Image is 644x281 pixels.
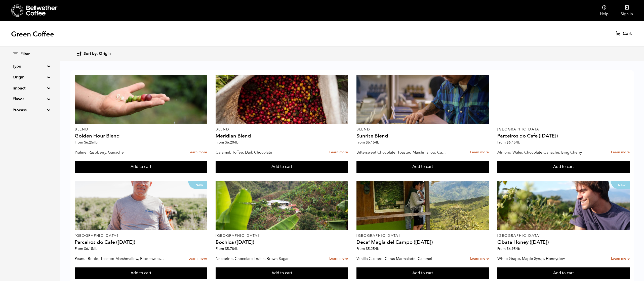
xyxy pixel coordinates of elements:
span: /lb [93,246,98,251]
p: [GEOGRAPHIC_DATA] [75,234,207,238]
p: [GEOGRAPHIC_DATA] [497,234,630,238]
summary: Origin [13,74,47,80]
h4: Sunrise Blend [356,133,489,138]
p: White Grape, Maple Syrup, Honeydew [497,255,587,262]
summary: Impact [13,85,47,91]
button: Add to cart [356,267,489,279]
a: Learn more [470,147,489,158]
summary: Type [13,63,47,69]
a: Learn more [611,147,630,158]
p: Bittersweet Chocolate, Toasted Marshmallow, Candied Orange, Praline [356,149,447,156]
p: Blend [216,128,348,131]
bdi: 6.15 [507,140,520,145]
p: New [611,181,630,189]
bdi: 5.78 [225,246,238,251]
span: $ [84,140,86,145]
span: From [216,140,238,145]
p: Nectarine, Chocolate Truffle, Brown Sugar [216,255,306,262]
span: $ [507,246,509,251]
h4: Parceiros do Cafe ([DATE]) [75,240,207,245]
h4: Meridian Blend [216,133,348,138]
a: Cart [616,31,633,37]
span: From [356,140,379,145]
a: Learn more [188,147,207,158]
p: Blend [356,128,489,131]
p: Praline, Raspberry, Ganache [75,149,165,156]
button: Add to cart [497,267,630,279]
a: New [497,181,630,230]
a: Learn more [611,253,630,264]
span: /lb [516,140,520,145]
span: Cart [623,31,632,37]
span: /lb [234,246,238,251]
a: Learn more [188,253,207,264]
span: /lb [375,140,379,145]
bdi: 6.15 [366,140,379,145]
span: /lb [93,140,98,145]
span: $ [507,140,509,145]
p: Vanilla Custard, Citrus Marmalade, Caramel [356,255,447,262]
span: Filter [20,52,30,57]
p: [GEOGRAPHIC_DATA] [356,234,489,238]
button: Add to cart [216,161,348,173]
bdi: 6.20 [225,140,238,145]
summary: Flavor [13,96,47,102]
span: $ [366,140,368,145]
p: Caramel, Toffee, Dark Chocolate [216,149,306,156]
a: Learn more [329,253,348,264]
bdi: 5.25 [366,246,379,251]
span: Sort by: Origin [84,51,111,57]
span: From [75,246,98,251]
span: /lb [516,246,520,251]
button: Add to cart [356,161,489,173]
span: From [356,246,379,251]
span: From [75,140,98,145]
p: [GEOGRAPHIC_DATA] [216,234,348,238]
h4: Obata Honey ([DATE]) [497,240,630,245]
button: Add to cart [216,267,348,279]
p: New [188,181,207,189]
h4: Decaf Magia del Campo ([DATE]) [356,240,489,245]
span: $ [225,246,227,251]
p: Almond Wafer, Chocolate Ganache, Bing Cherry [497,149,587,156]
a: New [75,181,207,230]
a: Learn more [470,253,489,264]
h4: Golden Hour Blend [75,133,207,138]
button: Add to cart [497,161,630,173]
a: Learn more [329,147,348,158]
span: From [497,140,520,145]
h1: Green Coffee [11,30,54,39]
span: From [497,246,520,251]
p: Peanut Brittle, Toasted Marshmallow, Bittersweet Chocolate [75,255,165,262]
button: Add to cart [75,161,207,173]
span: From [216,246,238,251]
button: Sort by: Origin [76,48,111,60]
bdi: 6.15 [84,246,98,251]
p: [GEOGRAPHIC_DATA] [497,128,630,131]
p: Blend [75,128,207,131]
h4: Bochica ([DATE]) [216,240,348,245]
button: Add to cart [75,267,207,279]
span: /lb [234,140,238,145]
span: /lb [375,246,379,251]
bdi: 6.25 [84,140,98,145]
span: $ [84,246,86,251]
summary: Process [13,107,47,113]
h4: Parceiros do Cafe ([DATE]) [497,133,630,138]
bdi: 6.95 [507,246,520,251]
span: $ [225,140,227,145]
span: $ [366,246,368,251]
